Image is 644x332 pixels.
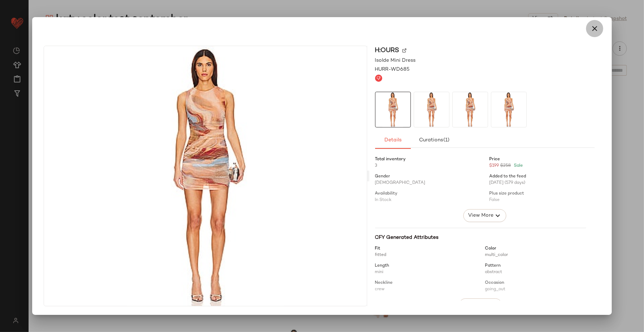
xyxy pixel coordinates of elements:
img: svg%3e [402,49,407,53]
button: View More [463,209,506,222]
div: CFY Generated Attributes [375,234,586,241]
span: View More [468,211,493,220]
span: HURR-WD685 [375,66,410,73]
img: HURR-WD685_V1.jpg [491,92,526,127]
span: Details [384,137,402,143]
img: HURR-WD685_V1.jpg [44,46,367,306]
span: Curations [418,137,449,143]
img: HURR-WD685_V1.jpg [453,92,488,127]
span: Isolde Mini Dress [375,57,416,64]
img: HURR-WD685_V1.jpg [375,92,411,127]
img: svg%3e [377,76,381,80]
span: (1) [443,137,449,143]
span: h:ours [375,46,399,55]
img: HURR-WD685_V1.jpg [414,92,449,127]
